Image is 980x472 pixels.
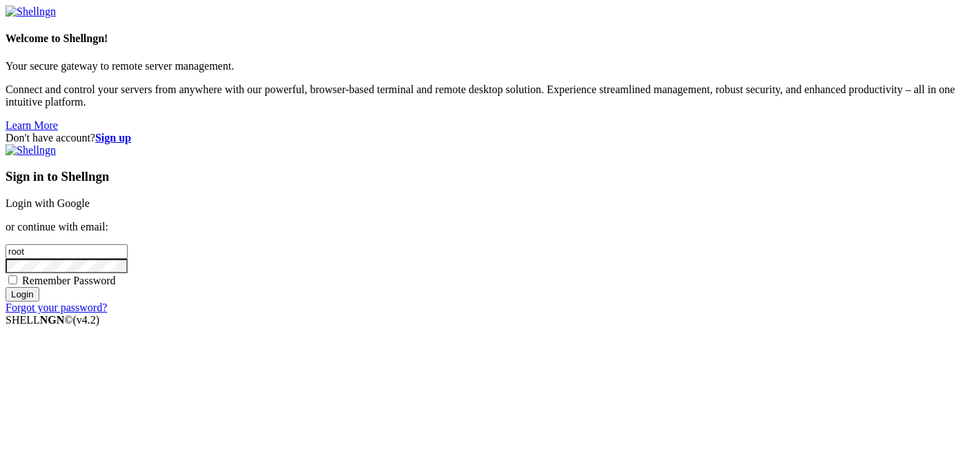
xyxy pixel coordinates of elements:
span: 4.2.0 [73,314,100,326]
h3: Sign in to Shellngn [6,169,974,184]
input: Email address [6,244,128,259]
p: Connect and control your servers from anywhere with our powerful, browser-based terminal and remo... [6,83,974,108]
a: Forgot your password? [6,302,107,313]
p: Your secure gateway to remote server management. [6,60,974,72]
img: Shellngn [6,6,56,18]
a: Sign up [95,132,131,144]
h4: Welcome to Shellngn! [6,32,974,45]
a: Learn More [6,119,58,131]
img: Shellngn [6,144,56,157]
p: or continue with email: [6,221,974,233]
b: NGN [40,314,65,326]
span: SHELL © [6,314,99,326]
a: Login with Google [6,197,90,209]
input: Remember Password [8,275,17,284]
div: Don't have account? [6,132,974,144]
span: Remember Password [22,275,116,286]
input: Login [6,287,39,302]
